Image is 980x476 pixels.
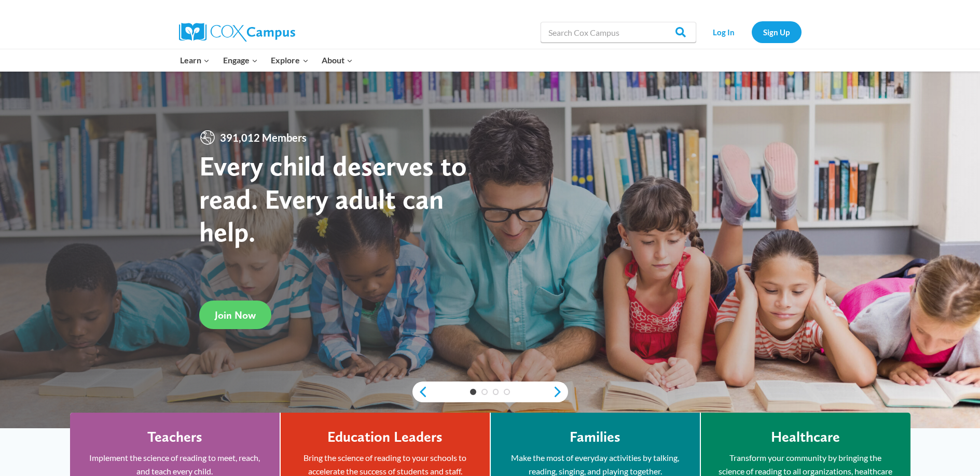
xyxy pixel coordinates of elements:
h4: Families [570,428,620,446]
a: 1 [470,389,476,395]
h4: Healthcare [771,428,840,446]
img: Cox Campus [179,23,295,42]
a: 4 [504,389,510,395]
a: Log In [701,21,747,43]
nav: Secondary Navigation [701,21,802,43]
div: content slider buttons [412,382,568,402]
span: Learn [180,53,210,67]
span: About [322,53,353,67]
a: next [553,386,568,398]
span: 391,012 Members [216,129,311,146]
h4: Education Leaders [327,428,443,446]
strong: Every child deserves to read. Every adult can help. [199,149,467,248]
span: Engage [223,53,258,67]
a: Sign Up [752,21,802,43]
a: 2 [481,389,488,395]
a: 3 [493,389,499,395]
nav: Primary Navigation [174,49,360,71]
span: Join Now [215,309,256,321]
a: Join Now [199,301,271,329]
h4: Teachers [147,428,202,446]
span: Explore [271,53,308,67]
input: Search Cox Campus [541,22,696,43]
a: previous [412,386,428,398]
